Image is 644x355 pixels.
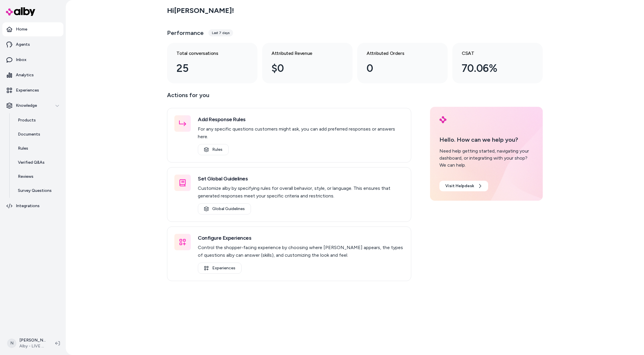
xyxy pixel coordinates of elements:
a: CSAT 70.06% [452,43,543,83]
a: Agents [2,38,63,52]
a: Global Guidelines [198,203,251,214]
a: Experiences [198,263,242,274]
button: Knowledge [2,99,63,113]
p: [PERSON_NAME] [19,337,46,343]
h3: Set Global Guidelines [198,175,404,183]
div: 25 [176,60,239,76]
h3: Attributed Revenue [272,50,334,57]
p: Rules [18,146,28,151]
a: Attributed Orders 0 [357,43,448,83]
div: $0 [272,60,334,76]
a: Reviews [12,170,63,184]
p: Control the shopper-facing experience by choosing where [PERSON_NAME] appears, the types of quest... [198,244,404,259]
img: alby Logo [6,7,35,16]
div: Need help getting started, navigating your dashboard, or integrating with your shop? We can help. [439,148,533,169]
a: Attributed Revenue $0 [262,43,353,83]
p: Reviews [18,174,33,180]
a: Survey Questions [12,184,63,198]
p: Documents [18,131,40,137]
p: Integrations [16,203,40,209]
a: Total conversations 25 [167,43,257,83]
p: Actions for you [167,90,411,104]
a: Visit Helpdesk [439,181,488,191]
a: Inbox [2,53,63,67]
h3: Performance [167,29,204,37]
a: Rules [12,141,63,155]
h3: Total conversations [176,50,239,57]
p: Agents [16,42,30,48]
h3: Configure Experiences [198,234,404,242]
div: 0 [367,60,429,76]
a: Home [2,22,63,36]
a: Documents [12,127,63,141]
p: Inbox [16,57,26,63]
p: Customize alby by specifying rules for overall behavior, style, or language. This ensures that ge... [198,185,404,200]
img: alby Logo [439,116,446,123]
p: Products [18,117,36,123]
p: Knowledge [16,103,37,109]
a: Rules [198,144,229,155]
a: Verified Q&As [12,155,63,170]
h3: Add Response Rules [198,115,404,124]
p: Survey Questions [18,188,52,194]
p: Analytics [16,72,34,78]
p: Home [16,26,27,32]
a: Analytics [2,68,63,82]
a: Integrations [2,199,63,213]
span: Alby - LIVE on [DOMAIN_NAME] [19,343,46,349]
p: Verified Q&As [18,160,45,165]
h3: CSAT [462,50,524,57]
h3: Attributed Orders [367,50,429,57]
h2: Hi [PERSON_NAME] ! [167,6,234,15]
a: Products [12,113,63,127]
p: Hello. How can we help you? [439,135,533,144]
p: For any specific questions customers might ask, you can add preferred responses or answers here. [198,125,404,141]
div: 70.06% [462,60,524,76]
span: N [7,339,16,348]
div: Last 7 days [208,29,233,36]
p: Experiences [16,87,39,93]
a: Experiences [2,83,63,97]
button: N[PERSON_NAME]Alby - LIVE on [DOMAIN_NAME] [4,334,50,353]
